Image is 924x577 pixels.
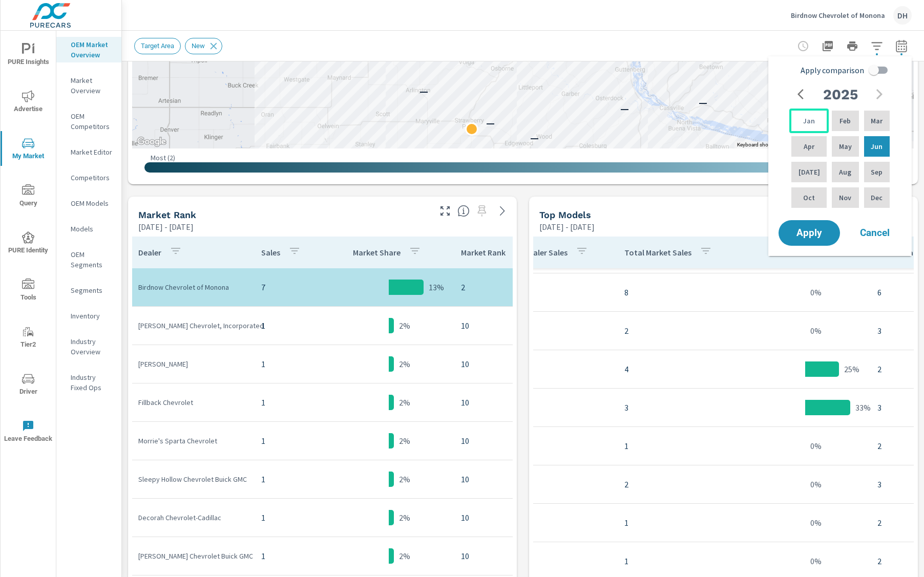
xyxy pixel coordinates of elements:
[524,478,608,490] p: 0
[524,401,608,414] p: 1
[138,436,245,446] p: Morrie's Sparta Chevrolet
[699,96,707,109] p: —
[71,224,113,234] p: Models
[71,111,113,132] p: OEM Competitors
[138,474,245,484] p: Sleepy Hollow Chevrolet Buick GMC
[56,73,121,98] div: Market Overview
[804,141,814,152] p: Apr
[399,319,410,332] p: 2%
[624,325,733,337] p: 2
[4,90,53,115] span: Advertise
[138,209,196,220] h5: Market Rank
[461,281,546,293] p: 2
[261,550,317,562] p: 1
[461,396,546,409] p: 10
[839,167,851,177] p: Aug
[461,511,546,524] p: 10
[4,231,53,257] span: PURE Identity
[429,281,444,293] p: 13%
[71,75,113,96] p: Market Overview
[138,551,245,561] p: [PERSON_NAME] Chevrolet Buick GMC
[461,550,546,562] p: 10
[810,555,822,567] p: 0%
[791,11,885,20] p: Birdnow Chevrolet of Monona
[803,116,815,126] p: Jan
[810,440,822,452] p: 0%
[539,221,595,233] p: [DATE] - [DATE]
[399,511,410,524] p: 2%
[817,36,838,56] button: "Export Report to PDF"
[524,517,608,529] p: 0
[624,286,733,298] p: 8
[839,193,851,203] p: Nov
[867,36,887,56] button: Apply Filters
[135,135,169,148] a: Open this area in Google Maps (opens a new window)
[56,247,121,272] div: OEM Segments
[803,193,815,203] p: Oct
[261,396,317,409] p: 1
[56,370,121,395] div: Industry Fixed Ops
[4,137,53,162] span: My Market
[71,173,113,183] p: Competitors
[801,64,864,76] span: Apply comparison
[530,132,539,144] p: —
[261,281,317,293] p: 7
[854,228,895,238] span: Cancel
[135,42,180,50] span: Target Area
[261,473,317,485] p: 1
[261,247,280,258] p: Sales
[524,247,568,258] p: Dealer Sales
[893,6,912,25] div: DH
[71,372,113,393] p: Industry Fixed Ops
[810,325,822,337] p: 0%
[891,36,912,56] button: Select Date Range
[624,440,733,452] p: 1
[524,440,608,452] p: 0
[524,325,608,337] p: 0
[789,228,830,238] span: Apply
[524,363,608,375] p: 1
[624,401,733,414] p: 3
[138,247,161,258] p: Dealer
[71,285,113,295] p: Segments
[4,184,53,209] span: Query
[823,86,858,103] h2: 2025
[486,117,495,129] p: —
[437,203,453,219] button: Make Fullscreen
[839,116,851,126] p: Feb
[135,135,169,148] img: Google
[810,517,822,529] p: 0%
[56,109,121,134] div: OEM Competitors
[844,363,859,375] p: 25%
[810,286,822,298] p: 0%
[71,249,113,270] p: OEM Segments
[419,85,428,97] p: —
[56,308,121,324] div: Inventory
[138,282,245,292] p: Birdnow Chevrolet of Monona
[779,220,840,246] button: Apply
[461,473,546,485] p: 10
[461,358,546,370] p: 10
[871,167,883,177] p: Sep
[56,144,121,160] div: Market Editor
[4,43,53,68] span: PURE Insights
[71,39,113,60] p: OEM Market Overview
[461,247,506,258] p: Market Rank
[56,334,121,359] div: Industry Overview
[1,31,56,455] div: nav menu
[4,373,53,398] span: Driver
[138,359,245,369] p: [PERSON_NAME]
[261,358,317,370] p: 1
[185,42,211,50] span: New
[261,319,317,332] p: 1
[624,478,733,490] p: 2
[4,326,53,351] span: Tier2
[461,319,546,332] p: 10
[56,170,121,185] div: Competitors
[399,550,410,562] p: 2%
[399,358,410,370] p: 2%
[842,36,863,56] button: Print Report
[737,141,781,148] button: Keyboard shortcuts
[620,102,629,115] p: —
[624,555,733,567] p: 1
